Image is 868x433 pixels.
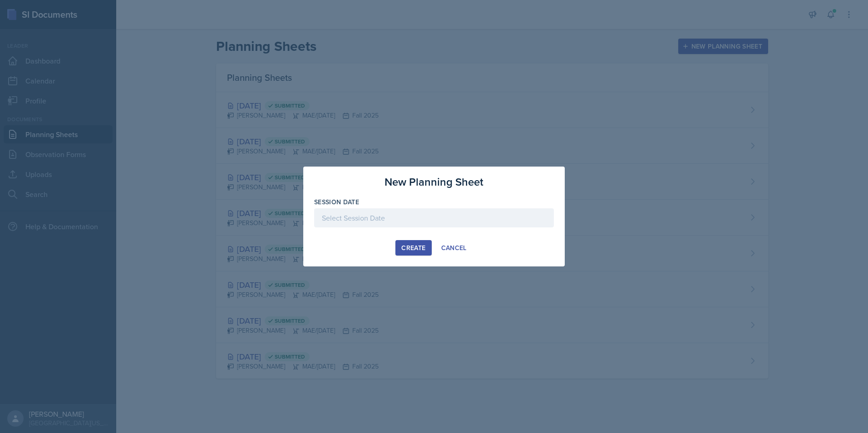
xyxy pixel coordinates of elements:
h3: New Planning Sheet [385,174,483,190]
button: Create [395,240,431,256]
button: Cancel [435,240,473,256]
label: Session Date [314,197,359,207]
div: Cancel [441,244,467,251]
div: Create [401,244,425,251]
